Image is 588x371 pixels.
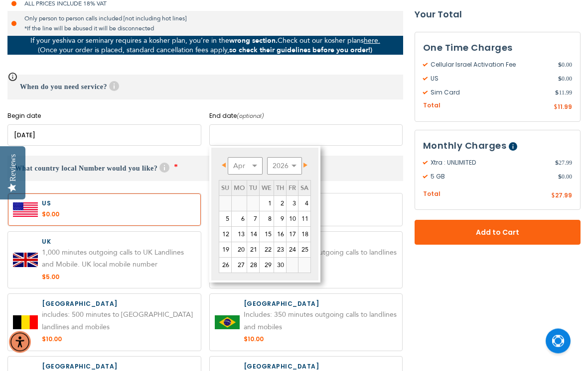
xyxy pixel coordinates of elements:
[219,258,231,273] a: 26
[262,184,272,193] span: Wednesday
[287,227,298,242] a: 17
[415,7,581,22] strong: Your Total
[423,140,507,152] span: Monthly Charges
[7,125,201,146] input: MM/DD/YYYY
[228,158,263,175] select: Select month
[109,82,119,92] span: Help
[551,192,555,201] span: $
[247,212,259,227] a: 7
[260,212,274,227] a: 8
[15,165,157,173] span: What country local Number would you like?
[232,212,247,227] a: 6
[364,36,380,46] a: here.
[555,191,572,200] span: 27.99
[237,112,264,120] i: (optional)
[558,75,562,84] span: $
[247,227,259,242] a: 14
[423,75,559,84] span: US
[260,243,274,258] a: 22
[303,163,307,168] span: Next
[219,243,231,258] a: 19
[289,184,296,193] span: Friday
[558,75,572,84] span: 0.00
[287,243,298,258] a: 24
[423,61,559,70] span: Cellular Israel Activation Fee
[7,36,403,55] p: If your yeshiva or seminary requires a kosher plan, you’re in the Check out our kosher plans (Onc...
[260,258,274,273] a: 29
[229,46,372,55] strong: so check their guidelines before you order!)
[232,258,247,273] a: 27
[7,75,403,100] h3: When do you need service?
[220,159,232,172] a: Prev
[558,173,572,182] span: 0.00
[209,125,403,146] input: MM/DD/YYYY
[260,196,274,211] a: 1
[558,173,562,182] span: $
[247,258,259,273] a: 28
[298,243,310,258] a: 25
[555,159,572,168] span: 27.99
[297,159,310,172] a: Next
[555,159,559,168] span: $
[267,158,302,175] select: Select year
[274,227,286,242] a: 16
[423,190,441,199] span: Total
[276,184,284,193] span: Thursday
[558,103,572,111] span: 11.99
[209,112,403,121] label: End date
[260,227,274,242] a: 15
[287,196,298,211] a: 3
[555,89,572,97] span: 11.99
[558,61,572,70] span: 0.00
[298,196,310,211] a: 4
[423,173,559,182] span: 5 GB
[232,243,247,258] a: 20
[298,227,310,242] a: 18
[415,220,581,245] button: Add to Cart
[159,163,169,173] span: Help
[221,184,229,193] span: Sunday
[423,101,441,111] span: Total
[274,243,286,258] a: 23
[423,159,556,168] span: Xtra : UNLIMITED
[7,11,403,36] li: Only person to person calls included [not including hot lines] *If the line will be abused it wil...
[298,212,310,227] a: 11
[249,184,257,193] span: Tuesday
[274,212,286,227] a: 9
[287,212,298,227] a: 10
[219,212,231,227] a: 5
[247,243,259,258] a: 21
[447,228,548,238] span: Add to Cart
[509,143,517,151] span: Help
[222,163,226,168] span: Prev
[229,36,278,46] strong: wrong section.
[423,89,556,97] span: Sim Card
[234,184,245,193] span: Monday
[219,227,231,242] a: 12
[423,41,573,56] h3: One Time Charges
[300,184,308,193] span: Saturday
[8,154,17,182] div: Reviews
[558,61,562,70] span: $
[555,89,559,97] span: $
[7,112,201,121] label: Begin date
[9,331,31,353] div: Accessibility Menu
[274,196,286,211] a: 2
[554,103,558,112] span: $
[232,227,247,242] a: 13
[274,258,286,273] a: 30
